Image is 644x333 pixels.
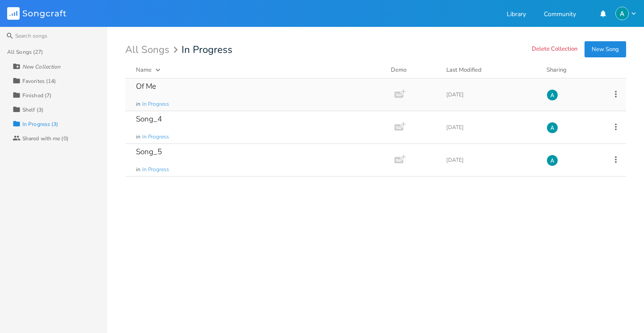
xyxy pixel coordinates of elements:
[446,157,536,163] div: [DATE]
[615,7,629,20] img: Alex
[136,65,380,74] button: Name
[136,100,140,108] span: in
[142,100,169,108] span: In Progress
[136,148,162,156] div: Song_5
[446,125,536,130] div: [DATE]
[136,82,156,90] div: Of Me
[547,89,558,101] img: Alex
[544,11,576,19] a: Community
[22,64,60,69] div: New Collection
[391,65,436,74] div: Demo
[142,133,169,141] span: In Progress
[22,93,51,98] div: Finished (7)
[142,166,169,173] span: In Progress
[585,41,626,57] button: New Song
[136,166,140,173] span: in
[22,121,59,127] div: In Progress (3)
[22,107,43,112] div: Shelf (3)
[507,11,526,19] a: Library
[446,65,536,74] button: Last Modified
[446,66,482,74] div: Last Modified
[136,115,162,123] div: Song_4
[136,66,152,74] div: Name
[547,65,600,74] div: Sharing
[532,46,577,53] button: Delete Collection
[22,78,56,84] div: Favorites (14)
[547,155,558,166] img: Alex
[182,45,233,55] span: In Progress
[125,46,181,54] div: All Songs
[7,49,43,55] div: All Songs (27)
[22,136,68,141] div: Shared with me (0)
[446,92,536,97] div: [DATE]
[547,122,558,134] img: Alex
[136,133,140,141] span: in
